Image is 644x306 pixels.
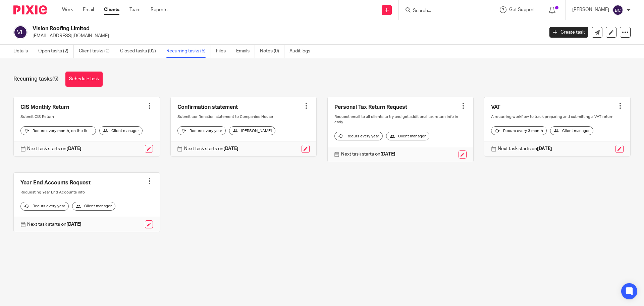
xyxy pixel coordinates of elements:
p: [EMAIL_ADDRESS][DOMAIN_NAME] [33,33,539,39]
a: Details [13,45,33,58]
a: Schedule task [65,72,103,87]
div: Client manager [72,202,115,211]
strong: [DATE] [537,146,552,151]
p: [PERSON_NAME] [572,6,609,13]
span: (5) [52,76,59,82]
h2: Vision Roofing Limited [33,25,438,32]
img: svg%3E [13,25,28,39]
a: Email [83,6,94,13]
h1: Recurring tasks [13,76,59,83]
p: Next task starts on [498,145,552,152]
a: Files [216,45,231,58]
div: Recurs every month, on the first [DATE] [20,126,96,135]
img: Pixie [13,5,47,14]
div: Recurs every 3 month [491,126,547,135]
img: svg%3E [612,5,623,15]
div: [PERSON_NAME] [229,126,275,135]
strong: [DATE] [223,146,238,151]
a: Emails [236,45,255,58]
span: Get Support [509,7,535,12]
input: Search [412,8,473,14]
p: Next task starts on [184,145,238,152]
div: Recurs every year [177,126,226,135]
a: Audit logs [289,45,315,58]
a: Closed tasks (92) [120,45,161,58]
p: Next task starts on [341,151,395,158]
a: Notes (0) [260,45,284,58]
div: Client manager [386,132,429,140]
a: Client tasks (0) [79,45,115,58]
a: Work [62,6,73,13]
div: Client manager [550,126,593,135]
div: Client manager [99,126,143,135]
div: Recurs every year [20,202,69,211]
a: Reports [151,6,167,13]
p: Next task starts on [27,221,82,228]
a: Create task [549,27,588,38]
a: Team [129,6,141,13]
strong: [DATE] [380,152,395,157]
strong: [DATE] [66,222,82,227]
a: Recurring tasks (5) [166,45,211,58]
a: Open tasks (2) [38,45,74,58]
p: Next task starts on [27,145,82,152]
div: Recurs every year [334,132,383,140]
strong: [DATE] [66,146,82,151]
a: Clients [104,6,119,13]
